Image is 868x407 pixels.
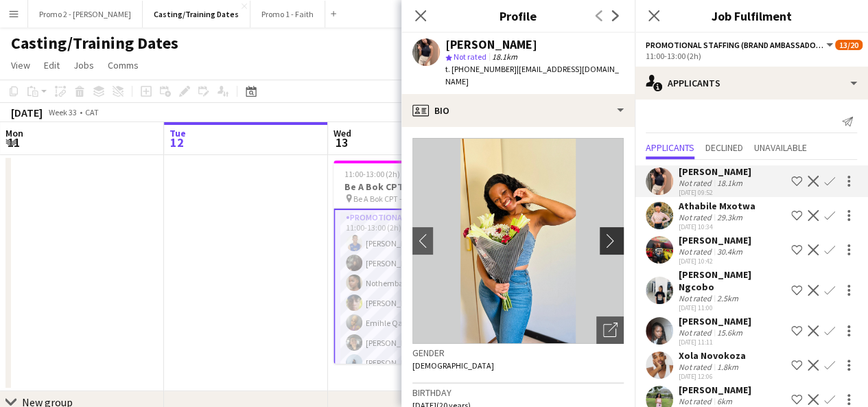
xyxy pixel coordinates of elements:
span: 13 [331,135,351,150]
div: 29.3km [714,212,745,222]
div: [PERSON_NAME] Ngcobo [679,268,786,293]
app-job-card: 11:00-13:00 (2h)13/20Be A Bok CPT - Final Casting Be A Bok CPT - Final Casting1 RolePromotional S... [333,161,487,364]
span: [DEMOGRAPHIC_DATA] [412,360,494,371]
span: | [EMAIL_ADDRESS][DOMAIN_NAME] [445,64,619,86]
div: 6km [714,396,735,406]
span: t. [PHONE_NUMBER] [445,64,517,74]
a: View [5,56,36,74]
h3: Job Fulfilment [635,7,868,25]
span: Applicants [646,143,694,152]
button: Casting/Training Dates [143,1,250,27]
span: Unavailable [754,143,807,152]
span: Tue [169,127,186,139]
div: [PERSON_NAME] [679,315,751,327]
div: Not rated [679,362,714,372]
h3: Profile [401,7,635,25]
h3: Birthday [412,386,624,399]
span: Promotional Staffing (Brand Ambassadors) [646,40,824,50]
h3: Be A Bok CPT - Final Casting [333,181,487,193]
div: [PERSON_NAME] [679,165,751,178]
span: Week 33 [45,107,80,117]
div: [DATE] 09:52 [679,188,751,197]
span: Comms [108,59,139,71]
span: Declined [705,143,743,152]
a: Edit [38,56,65,74]
div: 30.4km [714,246,745,257]
div: Applicants [635,67,868,100]
button: Promo 1 - Faith [250,1,325,27]
div: Not rated [679,396,714,406]
div: [PERSON_NAME] [679,384,751,396]
div: Athabile Mxotwa [679,200,755,212]
span: Jobs [73,59,94,71]
span: Mon [5,127,23,139]
span: 18.1km [489,51,520,62]
button: Promo 2 - [PERSON_NAME] [28,1,143,27]
a: Jobs [68,56,99,74]
span: Edit [44,59,60,71]
div: Open photos pop-in [596,316,624,344]
div: Not rated [679,212,714,222]
span: Not rated [454,51,486,62]
span: 11 [3,135,23,150]
div: [DATE] [11,106,43,119]
span: 11:00-13:00 (2h) [344,169,400,179]
a: Comms [102,56,144,74]
div: [PERSON_NAME] [679,234,751,246]
div: 18.1km [714,178,745,188]
div: Xola Novokoza [679,349,746,362]
span: Wed [333,127,351,139]
span: 12 [167,135,186,150]
div: [DATE] 10:42 [679,257,751,266]
span: View [11,59,30,71]
span: Be A Bok CPT - Final Casting [353,194,449,204]
div: [DATE] 12:06 [679,372,746,381]
div: Not rated [679,178,714,188]
div: 15.6km [714,327,745,338]
img: Crew avatar or photo [412,138,624,344]
div: 11:00-13:00 (2h) [646,51,857,61]
button: Promotional Staffing (Brand Ambassadors) [646,40,835,50]
h3: Gender [412,347,624,359]
div: CAT [85,107,99,117]
div: Bio [401,94,635,127]
div: 2.5km [714,293,741,303]
div: 1.8km [714,362,741,372]
div: Not rated [679,293,714,303]
h1: Casting/Training Dates [11,33,178,54]
div: [PERSON_NAME] [445,38,537,51]
div: [DATE] 11:11 [679,338,751,347]
div: [DATE] 11:00 [679,303,786,312]
div: [DATE] 10:34 [679,222,755,231]
span: 13/20 [835,40,863,50]
div: Not rated [679,246,714,257]
div: Not rated [679,327,714,338]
